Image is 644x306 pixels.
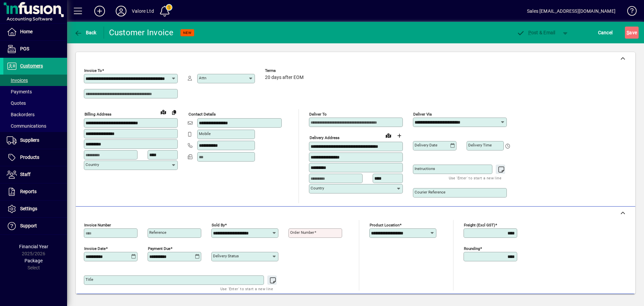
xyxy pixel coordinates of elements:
a: Settings [3,201,67,217]
a: View on map [383,130,394,141]
a: Support [3,218,67,234]
button: Profile [110,5,132,17]
app-page-header-button: Back [67,27,104,39]
button: Post & Email [513,27,559,39]
span: Package [24,258,43,263]
span: Back [74,30,97,35]
a: Reports [3,183,67,200]
mat-label: Delivery date [415,143,437,147]
span: S [627,30,629,35]
span: 20 days after EOM [265,75,304,80]
mat-label: Product location [370,223,399,227]
div: Customer Invoice [109,27,174,38]
a: Knowledge Base [622,1,636,23]
span: ost & Email [517,30,555,35]
button: Choose address [394,130,405,141]
a: View on map [158,106,169,117]
mat-label: Invoice To [84,68,102,73]
a: Backorders [3,109,67,120]
span: Suppliers [20,137,39,143]
span: ave [627,27,637,38]
mat-label: Courier Reference [415,190,445,194]
a: Invoices [3,75,67,86]
span: Customers [20,63,43,69]
a: Home [3,24,67,40]
mat-hint: Use 'Enter' to start a new line [449,174,501,182]
mat-label: Deliver To [309,112,327,117]
mat-label: Country [311,186,324,190]
span: Communications [7,123,46,129]
mat-label: Reference [149,230,166,235]
span: Invoices [7,78,28,83]
span: Settings [20,206,37,211]
span: Financial Year [19,244,48,249]
span: Home [20,29,33,34]
span: Cancel [598,27,613,38]
span: Payments [7,89,32,94]
mat-label: Delivery time [468,143,492,147]
mat-label: Delivery status [213,254,239,258]
mat-label: Invoice number [84,223,111,227]
span: Quotes [7,100,26,106]
div: Valore Ltd [132,6,154,16]
button: Save [625,27,639,39]
a: POS [3,41,67,57]
mat-label: Payment due [148,246,170,251]
a: Payments [3,86,67,97]
span: NEW [183,31,192,35]
div: Sales [EMAIL_ADDRESS][DOMAIN_NAME] [527,6,615,16]
a: Communications [3,120,67,132]
button: Back [72,27,98,39]
button: Add [89,5,110,17]
span: POS [20,46,29,51]
a: Products [3,149,67,166]
span: P [528,30,531,35]
mat-label: Freight (excl GST) [464,223,495,227]
mat-label: Invoice date [84,246,106,251]
mat-label: Instructions [415,166,435,171]
mat-label: Deliver via [413,112,432,117]
mat-label: Rounding [464,246,480,251]
mat-label: Title [86,277,93,282]
a: Quotes [3,97,67,109]
mat-label: Attn [199,76,206,80]
span: Staff [20,172,31,177]
button: Copy to Delivery address [169,107,179,118]
a: Staff [3,166,67,183]
span: Terms [265,69,305,73]
mat-label: Country [86,162,99,167]
span: Backorders [7,112,35,117]
mat-label: Order number [290,230,314,235]
span: Support [20,223,37,228]
span: Products [20,155,39,160]
button: Cancel [596,27,614,39]
mat-hint: Use 'Enter' to start a new line [220,285,273,293]
mat-label: Mobile [199,131,211,136]
mat-label: Sold by [212,223,225,227]
a: Suppliers [3,132,67,149]
span: Reports [20,189,37,194]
